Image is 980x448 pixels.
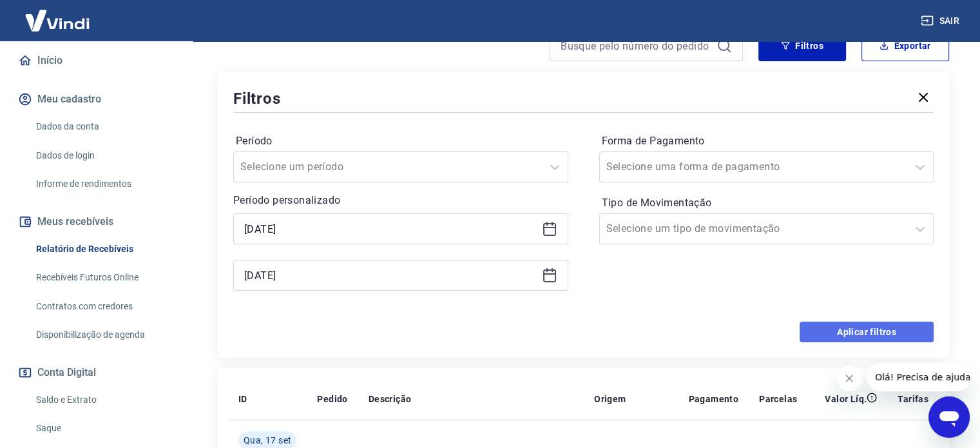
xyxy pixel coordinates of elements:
[244,266,537,285] input: Data final
[561,36,711,55] input: Busque pelo número do pedido
[317,393,347,405] p: Pedido
[15,358,177,387] button: Conta Digital
[898,393,928,405] p: Tarifas
[31,387,177,413] a: Saldo e Extrato
[867,363,970,391] iframe: Mensagem da empresa
[759,393,797,405] p: Parcelas
[8,9,108,19] span: Olá! Precisa de ajuda?
[594,393,626,405] p: Origem
[369,393,412,405] p: Descrição
[918,9,965,33] button: Sair
[15,46,177,75] a: Início
[825,393,867,405] p: Valor Líq.
[15,1,99,40] img: Vindi
[800,322,934,342] button: Aplicar filtros
[758,30,846,61] button: Filtros
[31,264,177,291] a: Recebíveis Futuros Online
[31,113,177,140] a: Dados da conta
[31,415,177,442] a: Saque
[689,393,739,405] p: Pagamento
[31,171,177,197] a: Informe de rendimentos
[15,85,177,113] button: Meu cadastro
[236,133,566,149] label: Período
[602,195,932,211] label: Tipo de Movimentação
[244,434,291,447] span: Qua, 17 set
[31,322,177,348] a: Disponibilização de agenda
[31,293,177,320] a: Contratos com credores
[233,193,568,208] p: Período personalizado
[244,219,537,239] input: Data inicial
[928,396,970,438] iframe: Botão para abrir a janela de mensagens
[15,208,177,236] button: Meus recebíveis
[861,30,949,61] button: Exportar
[31,236,177,262] a: Relatório de Recebíveis
[602,133,932,149] label: Forma de Pagamento
[238,393,247,405] p: ID
[836,365,862,391] iframe: Fechar mensagem
[233,88,281,109] h5: Filtros
[31,142,177,169] a: Dados de login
